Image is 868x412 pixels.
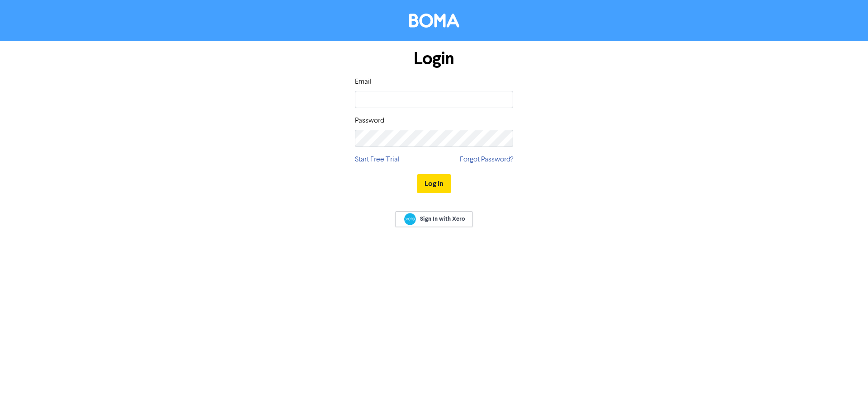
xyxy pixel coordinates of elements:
a: Start Free Trial [355,154,400,165]
h1: Login [355,48,513,69]
button: Log In [417,174,451,193]
img: BOMA Logo [409,14,459,28]
img: Xero logo [404,213,416,225]
span: Sign In with Xero [420,215,465,223]
a: Sign In with Xero [395,211,473,227]
label: Email [355,76,372,87]
a: Forgot Password? [460,154,513,165]
label: Password [355,115,384,126]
